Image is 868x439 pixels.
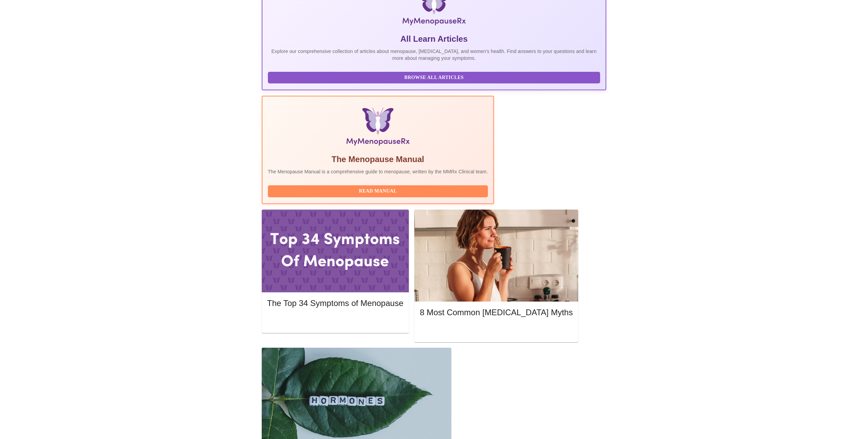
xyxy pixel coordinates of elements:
[275,187,481,196] span: Read Manual
[420,327,574,333] a: Read More
[268,168,488,175] p: The Menopause Manual is a comprehensive guide to menopause, written by the MMRx Clinical team.
[427,326,566,335] span: Read More
[267,315,403,327] button: Read More
[267,317,405,323] a: Read More
[268,72,600,84] button: Browse All Articles
[268,34,600,44] h5: All Learn Articles
[268,154,488,165] h5: The Menopause Manual
[420,324,573,336] button: Read More
[268,48,600,62] p: Explore our comprehensive collection of articles about menopause, [MEDICAL_DATA], and women's hea...
[268,188,490,194] a: Read Manual
[267,298,403,309] h5: The Top 34 Symptoms of Menopause
[303,107,453,148] img: Menopause Manual
[268,185,488,197] button: Read Manual
[274,317,397,325] span: Read More
[268,74,602,80] a: Browse All Articles
[275,74,594,82] span: Browse All Articles
[420,307,573,318] h5: 8 Most Common [MEDICAL_DATA] Myths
